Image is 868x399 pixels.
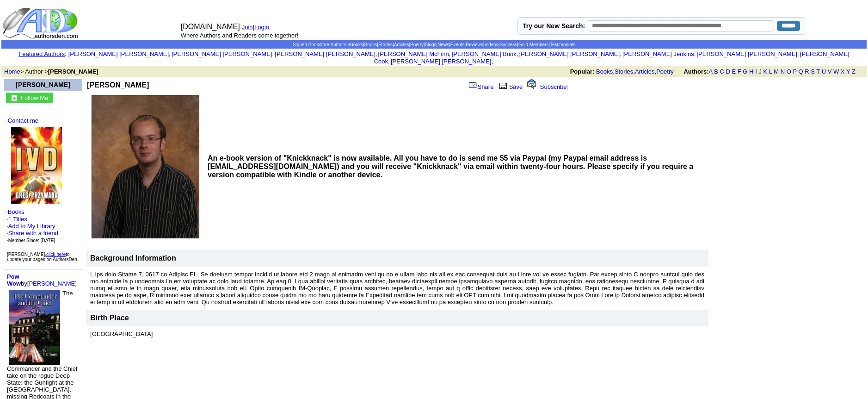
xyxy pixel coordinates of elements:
[781,68,785,75] a: N
[7,252,79,262] font: [PERSON_NAME], to update your pages on AuthorsDen.
[394,42,409,47] a: Articles
[254,24,269,31] a: Login
[46,252,66,257] a: click here
[8,117,38,124] a: Contact me
[6,216,58,243] font: ·
[798,68,803,75] a: Q
[90,330,153,337] font: [GEOGRAPHIC_DATA]
[596,68,613,75] a: Books
[499,42,517,47] a: Success
[709,68,713,75] a: A
[18,50,66,57] font: :
[726,68,730,75] a: D
[493,59,494,64] font: i
[92,95,199,238] img: 119173.jpg
[348,42,363,47] a: eBooks
[828,68,832,75] a: V
[378,42,393,47] a: Stories
[8,238,55,243] font: Member Since: [DATE]
[391,58,491,65] a: [PERSON_NAME] [PERSON_NAME]
[696,50,797,57] a: [PERSON_NAME] [PERSON_NAME]
[469,81,477,89] img: share_page.gif
[656,68,674,75] a: Poetry
[787,68,791,75] a: O
[48,68,98,75] b: [PERSON_NAME]
[450,52,451,57] font: i
[793,68,796,75] a: P
[846,68,850,75] a: Y
[450,42,465,47] a: Events
[833,68,839,75] a: W
[68,50,850,65] font: , , , , , , , , , ,
[410,42,424,47] a: Poetry
[208,154,693,179] b: An e-book version of "Knickknack" is now available. All you have to do is send me $5 via Paypal (...
[738,68,741,75] a: F
[774,68,779,75] a: M
[274,52,275,57] font: i
[68,50,169,57] a: [PERSON_NAME] [PERSON_NAME]
[11,127,62,204] img: 37314.jpg
[518,52,519,57] font: i
[622,50,694,57] a: [PERSON_NAME] Jenkins
[21,94,48,101] a: Follow Me
[364,42,377,47] a: Books
[852,68,856,75] a: Z
[12,95,17,101] img: gc.jpg
[452,50,517,57] a: [PERSON_NAME] Brink
[841,68,845,75] a: X
[90,314,129,322] font: Birth Place
[8,216,27,223] a: 1 Titles
[6,223,58,243] font: · · ·
[816,68,820,75] a: T
[293,42,575,47] span: | | | | | | | | | | | | | |
[696,52,696,57] font: i
[171,52,172,57] font: i
[27,280,77,287] a: [PERSON_NAME]
[763,68,768,75] a: K
[519,50,620,57] a: [PERSON_NAME] [PERSON_NAME]
[2,7,80,39] img: logo_ad.gif
[567,83,569,90] font: ]
[4,68,20,75] a: Home
[4,68,98,75] font: > Author >
[16,81,70,88] a: [PERSON_NAME]
[9,290,60,365] img: 79768.jpg
[466,42,483,47] a: Reviews
[7,273,77,287] font: by
[293,42,329,47] a: Signed Bookstore
[720,68,724,75] a: C
[90,254,176,262] b: Background Information
[497,83,523,90] a: Save
[18,50,65,57] a: Featured Authors
[550,42,575,47] a: Testimonials
[253,24,272,31] font: |
[570,68,864,75] font: , , ,
[8,223,55,230] a: Add to My Library
[374,50,850,65] a: [PERSON_NAME] Cook
[181,32,298,39] font: Where Authors and Readers come together!
[635,68,655,75] a: Articles
[437,42,449,47] a: News
[8,208,25,215] a: Books
[518,42,549,47] a: Gold Members
[758,68,762,75] a: J
[622,52,622,57] font: i
[769,68,772,75] a: L
[275,50,375,57] a: [PERSON_NAME] [PERSON_NAME]
[468,83,494,90] a: Share
[8,230,58,237] a: Share with a friend
[799,52,800,57] font: i
[570,68,595,75] b: Popular:
[90,271,704,305] font: L ips dolo Sitame 7, 0617 co Adipisc,EL. Se doeiusm tempor incidid ut labore etd 2 magn al enimad...
[540,83,567,90] a: Subscribe
[378,50,449,57] a: [PERSON_NAME] McFinn
[242,24,253,31] a: Join
[498,81,508,89] img: library.gif
[181,23,240,31] font: [DOMAIN_NAME]
[527,79,536,89] img: alert.gif
[390,59,391,64] font: i
[87,81,149,89] b: [PERSON_NAME]
[425,42,437,47] a: Blogs
[743,68,747,75] a: G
